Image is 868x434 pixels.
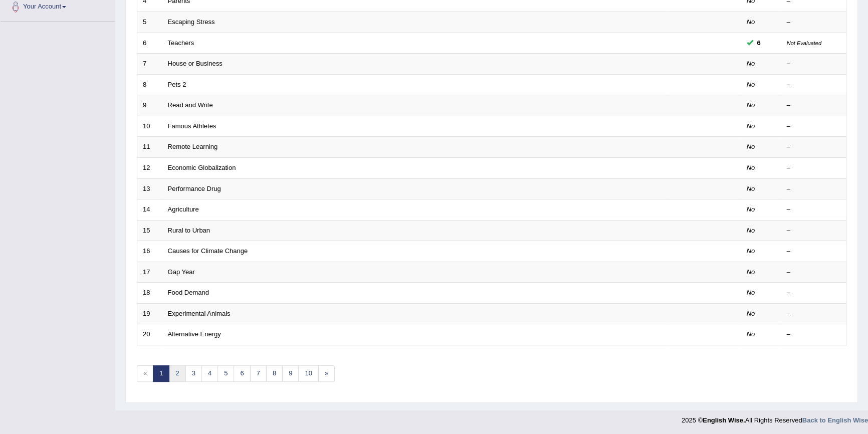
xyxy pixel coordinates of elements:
div: – [787,80,841,90]
div: – [787,18,841,27]
a: Pets 2 [168,81,186,88]
td: 8 [137,74,162,95]
a: » [318,365,335,382]
div: – [787,226,841,236]
em: No [747,205,755,213]
div: 2025 © All Rights Reserved [682,410,868,425]
a: 3 [185,365,202,382]
td: 17 [137,262,162,283]
div: – [787,122,841,131]
em: No [747,289,755,296]
td: 5 [137,12,162,33]
a: 2 [169,365,185,382]
a: Remote Learning [168,143,218,150]
div: – [787,288,841,298]
td: 15 [137,220,162,241]
a: Escaping Stress [168,18,215,26]
em: No [747,227,755,234]
em: No [747,18,755,26]
a: 1 [153,365,169,382]
em: No [747,330,755,338]
a: Agriculture [168,205,199,213]
strong: English Wise. [703,416,745,424]
td: 6 [137,33,162,54]
td: 9 [137,95,162,116]
em: No [747,268,755,276]
td: 16 [137,241,162,262]
a: 6 [234,365,250,382]
a: Read and Write [168,101,213,109]
a: Rural to Urban [168,227,210,234]
a: Economic Globalization [168,164,236,171]
em: No [747,185,755,192]
td: 7 [137,54,162,75]
td: 18 [137,283,162,304]
a: House or Business [168,60,223,67]
div: – [787,205,841,214]
em: No [747,164,755,171]
em: No [747,247,755,255]
td: 14 [137,199,162,221]
a: 4 [201,365,218,382]
span: You can still take this question [753,38,765,48]
td: 10 [137,116,162,137]
div: – [787,268,841,277]
div: – [787,101,841,110]
a: Food Demand [168,289,209,296]
div: – [787,59,841,69]
div: – [787,163,841,173]
a: Gap Year [168,268,195,276]
a: 8 [266,365,283,382]
span: « [137,365,153,382]
td: 20 [137,324,162,345]
small: Not Evaluated [787,40,821,46]
div: – [787,184,841,194]
a: Famous Athletes [168,122,216,130]
div: – [787,142,841,152]
a: Causes for Climate Change [168,247,248,255]
div: – [787,330,841,339]
a: Experimental Animals [168,310,231,317]
a: Back to English Wise [802,416,868,424]
a: Teachers [168,39,194,47]
a: Alternative Energy [168,330,221,338]
em: No [747,60,755,67]
div: – [787,247,841,256]
td: 19 [137,303,162,324]
td: 12 [137,157,162,178]
a: Performance Drug [168,185,221,192]
td: 13 [137,178,162,199]
em: No [747,81,755,88]
a: 5 [218,365,234,382]
em: No [747,101,755,109]
td: 11 [137,137,162,158]
a: 7 [250,365,267,382]
a: 9 [282,365,299,382]
em: No [747,143,755,150]
em: No [747,310,755,317]
em: No [747,122,755,130]
a: 10 [298,365,318,382]
div: – [787,309,841,319]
